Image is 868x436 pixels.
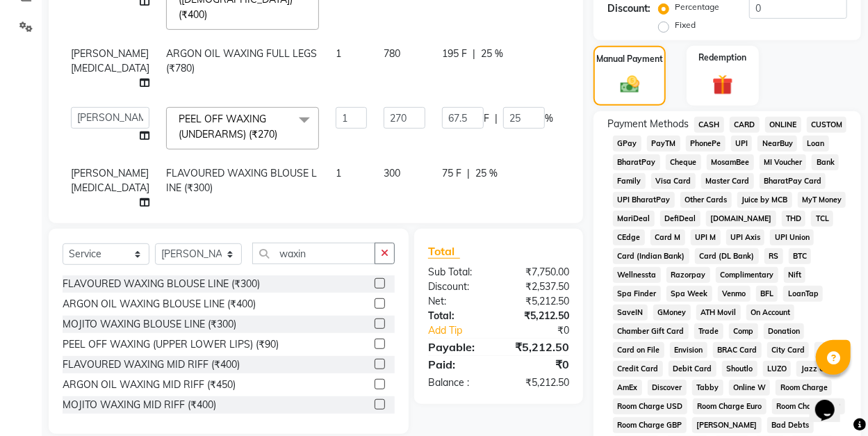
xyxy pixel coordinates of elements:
span: BharatPay [613,154,660,170]
iframe: chat widget [810,380,854,422]
span: UPI Union [770,229,814,245]
span: | [473,47,475,61]
span: PhonePe [686,136,726,152]
span: 25 % [475,166,498,181]
div: MOJITO WAXING BLOUSE LINE (₹300) [63,317,236,332]
span: 1 [336,167,341,179]
span: Master Card [701,173,754,189]
span: Other Cards [680,192,732,208]
div: ₹0 [512,323,580,338]
span: 300 [384,167,400,179]
span: Room Charge EGP [772,398,845,414]
span: Trade [694,323,723,339]
span: Payment Methods [607,117,689,131]
span: BharatPay Card [760,173,826,189]
div: Paid: [418,356,499,373]
span: Room Charge [776,380,832,396]
span: Juice by MCB [737,192,792,208]
span: PayTM [647,136,680,152]
span: | [467,166,470,181]
span: Envision [670,342,707,358]
div: ₹5,212.50 [499,309,580,323]
span: UPI Axis [726,229,765,245]
div: ₹5,212.50 [499,339,580,355]
span: AmEx [613,380,642,396]
span: Room Charge GBP [613,417,687,433]
span: Donation [764,323,805,339]
span: 75 F [442,166,461,181]
span: Bad Debts [767,417,814,433]
a: x [207,8,213,21]
span: Credit Card [613,361,663,377]
span: [PERSON_NAME] [692,417,762,433]
span: Debit Card [669,361,716,377]
span: 780 [384,47,400,60]
div: MOJITO WAXING MID RIFF (₹400) [63,398,216,412]
span: [DOMAIN_NAME] [706,211,776,227]
span: 195 F [442,47,467,61]
span: Comp [729,323,758,339]
span: CASH [694,117,724,133]
span: BRAC Card [713,342,762,358]
span: Card on File [613,342,664,358]
span: UPI [731,136,753,152]
div: ₹7,750.00 [499,265,580,280]
span: Room Charge USD [613,398,687,414]
span: CARD [730,117,760,133]
div: Balance : [418,376,499,390]
img: _cash.svg [614,74,646,96]
span: Spa Week [666,286,712,302]
label: Manual Payment [596,53,663,65]
span: ARGON OIL WAXING FULL LEGS (₹780) [166,47,317,74]
span: Shoutlo [722,361,758,377]
span: On Account [746,305,795,321]
span: Online W [729,380,771,396]
span: LUZO [763,361,792,377]
span: Card M [650,229,685,245]
span: Nift [784,267,806,283]
span: Wellnessta [613,267,661,283]
span: Loan [803,136,829,152]
div: PEEL OFF WAXING (UPPER LOWER LIPS) (₹90) [63,337,279,352]
span: MosamBee [707,154,754,170]
input: Search or Scan [252,243,375,264]
div: Payable: [418,339,499,355]
span: bKash [814,342,846,358]
span: Venmo [718,286,751,302]
span: NearBuy [758,136,797,152]
label: Fixed [675,19,696,31]
span: Visa Card [651,173,696,189]
span: ATH Movil [696,305,741,321]
span: MariDeal [613,211,655,227]
span: Total [428,244,460,259]
span: UPI BharatPay [613,192,675,208]
span: Cheque [666,154,701,170]
span: MI Voucher [760,154,807,170]
span: DefiDeal [660,211,701,227]
div: Total: [418,309,499,323]
span: 25 % [481,47,503,61]
span: BFL [756,286,778,302]
span: % [545,111,553,126]
span: F [484,111,489,126]
span: Card (DL Bank) [695,248,759,264]
span: CEdge [613,229,645,245]
span: CUSTOM [807,117,847,133]
div: ₹2,537.50 [499,280,580,294]
a: x [277,128,284,140]
div: Discount: [607,1,650,16]
div: Net: [418,294,499,309]
span: Razorpay [666,267,710,283]
label: Percentage [675,1,719,13]
span: THD [782,211,806,227]
div: ₹5,212.50 [499,294,580,309]
div: Sub Total: [418,265,499,280]
a: Add Tip [418,323,512,338]
span: SaveIN [613,305,648,321]
div: ARGON OIL WAXING MID RIFF (₹450) [63,378,236,392]
span: Room Charge Euro [693,398,767,414]
span: FLAVOURED WAXING BLOUSE LINE (₹300) [166,167,317,194]
span: 1 [336,47,341,60]
div: ARGON OIL WAXING BLOUSE LINE (₹400) [63,297,256,312]
span: MyT Money [798,192,846,208]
